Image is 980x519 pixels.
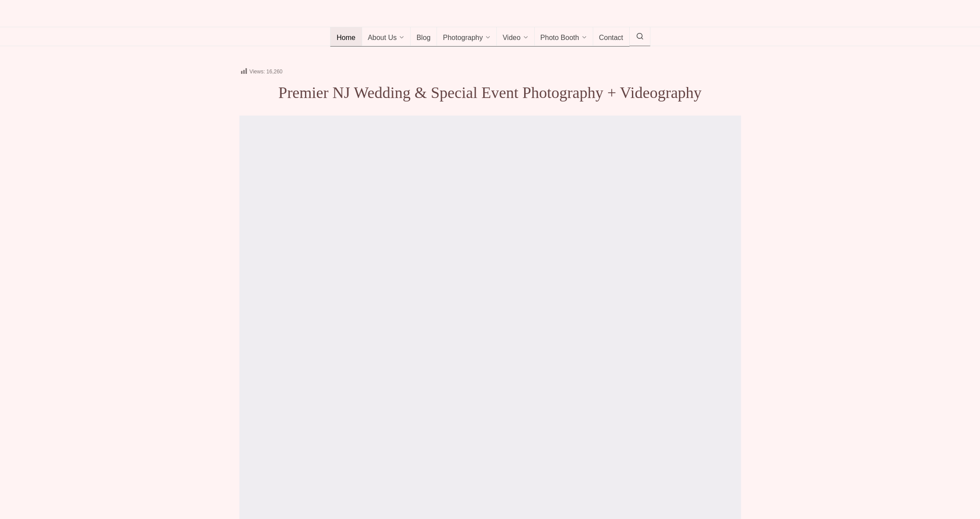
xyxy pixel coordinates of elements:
a: Blog [410,27,437,47]
span: Home [337,34,356,43]
span: Premier NJ Wedding & Special Event Photography + Videography [279,84,702,102]
span: Video [503,34,521,43]
span: Blog [416,34,430,43]
span: 16,260 [266,69,283,75]
span: Contact [599,34,623,43]
a: Photo Booth [534,27,593,47]
span: Views: [250,69,265,75]
a: Contact [593,27,630,47]
a: Video [496,27,535,47]
a: About Us [362,27,411,47]
span: About Us [368,34,397,43]
span: Photography [443,34,483,43]
a: Photography [437,27,497,47]
span: Photo Booth [540,34,579,43]
a: Home [330,27,362,47]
